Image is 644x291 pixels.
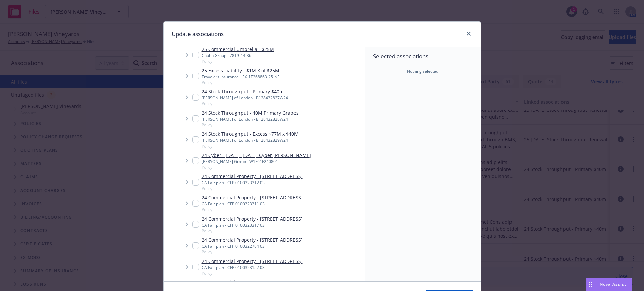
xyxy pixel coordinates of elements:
[202,236,303,243] a: 24 Commercial Property - [STREET_ADDRESS]
[202,143,299,149] span: Policy
[202,122,299,128] span: Policy
[465,30,473,38] a: close
[202,116,299,122] div: [PERSON_NAME] of London - B128432828W24
[202,186,303,191] span: Policy
[202,215,303,222] a: 24 Commercial Property - [STREET_ADDRESS]
[202,194,303,201] a: 24 Commercial Property - [STREET_ADDRESS]
[202,159,311,164] div: [PERSON_NAME] Group - W1F61F240801
[202,109,299,116] a: 24 Stock Throughput - 40M Primary Grapes
[202,95,288,101] div: [PERSON_NAME] of London - B128432827W24
[202,279,303,286] a: 24 Commercial Property - [STREET_ADDRESS]
[586,278,594,291] div: Drag to move
[600,281,626,287] span: Nova Assist
[202,249,303,255] span: Policy
[202,207,303,212] span: Policy
[202,74,279,80] div: Travelers Insurance - EX-1T268863-25-NF
[202,173,303,180] a: 24 Commercial Property - [STREET_ADDRESS]
[202,201,303,207] div: CA Fair plan - CFP 0100323311 03
[586,278,632,291] button: Nova Assist
[202,222,303,228] div: CA Fair plan - CFP 0100323317 03
[202,164,311,170] span: Policy
[202,152,311,159] a: 24 Cyber - [DATE]-[DATE] Cyber [PERSON_NAME]
[202,228,303,234] span: Policy
[202,101,288,106] span: Policy
[407,68,438,74] span: Nothing selected
[172,30,224,39] h1: Update associations
[202,180,303,186] div: CA Fair plan - CFP 0100323312 03
[202,265,303,270] div: CA Fair plan - CFP 0100323152 03
[202,130,299,137] a: 24 Stock Throughput - Excess $77M x $40M
[202,80,279,85] span: Policy
[202,46,274,53] a: 25 Commercial Umbrella - $25M
[202,258,303,265] a: 24 Commercial Property - [STREET_ADDRESS]
[202,137,299,143] div: [PERSON_NAME] of London - B128432829W24
[202,53,274,58] div: Chubb Group - 7819-14-36
[202,58,274,64] span: Policy
[202,243,303,249] div: CA Fair plan - CFP 0100322784 03
[202,67,279,74] a: 25 Excess Liability - $1M X of $25M
[202,270,303,276] span: Policy
[373,52,473,60] span: Selected associations
[202,88,288,95] a: 24 Stock Throughput - Primary $40m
